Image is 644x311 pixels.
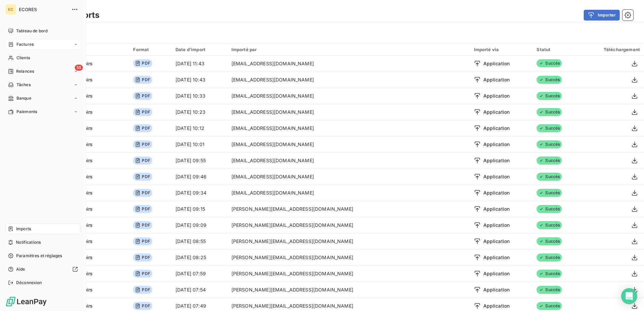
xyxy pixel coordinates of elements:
[483,189,510,196] span: Application
[133,92,152,100] span: PDF
[474,47,529,52] div: Importé via
[171,104,227,120] td: [DATE] 10:23
[483,125,510,132] span: Application
[17,55,30,61] span: Clients
[537,76,562,84] span: Succès
[483,238,510,245] span: Application
[17,41,34,47] span: Factures
[171,152,227,169] td: [DATE] 09:55
[483,206,510,212] span: Application
[227,233,470,249] td: [PERSON_NAME][EMAIL_ADDRESS][DOMAIN_NAME]
[537,173,562,181] span: Succès
[227,152,470,169] td: [EMAIL_ADDRESS][DOMAIN_NAME]
[16,239,41,245] span: Notifications
[227,282,470,298] td: [PERSON_NAME][EMAIL_ADDRESS][DOMAIN_NAME]
[75,65,83,71] span: 55
[537,221,562,229] span: Succès
[171,217,227,233] td: [DATE] 09:09
[133,173,152,181] span: PDF
[537,108,562,116] span: Succès
[171,201,227,217] td: [DATE] 09:15
[133,270,152,278] span: PDF
[171,56,227,72] td: [DATE] 11:43
[133,253,152,262] span: PDF
[227,56,470,72] td: [EMAIL_ADDRESS][DOMAIN_NAME]
[133,237,152,245] span: PDF
[16,226,31,232] span: Imports
[175,47,223,52] div: Date d’import
[483,141,510,148] span: Application
[537,157,562,165] span: Succès
[5,264,80,275] a: Aide
[584,10,620,21] button: Importer
[171,233,227,249] td: [DATE] 08:55
[133,221,152,229] span: PDF
[5,296,47,307] img: Logo LeanPay
[133,108,152,116] span: PDF
[227,104,470,120] td: [EMAIL_ADDRESS][DOMAIN_NAME]
[483,109,510,115] span: Application
[537,253,562,262] span: Succès
[483,270,510,277] span: Application
[227,120,470,136] td: [EMAIL_ADDRESS][DOMAIN_NAME]
[133,189,152,197] span: PDF
[227,217,470,233] td: [PERSON_NAME][EMAIL_ADDRESS][DOMAIN_NAME]
[537,205,562,213] span: Succès
[133,59,152,67] span: PDF
[16,280,42,286] span: Déconnexion
[171,72,227,88] td: [DATE] 10:43
[537,237,562,245] span: Succès
[483,157,510,164] span: Application
[537,59,562,67] span: Succès
[133,47,167,52] div: Format
[133,205,152,213] span: PDF
[19,7,67,12] span: ECORES
[483,254,510,261] span: Application
[537,140,562,148] span: Succès
[537,189,562,197] span: Succès
[5,4,16,15] div: EC
[16,253,62,259] span: Paramètres et réglages
[171,266,227,282] td: [DATE] 07:59
[483,93,510,99] span: Application
[227,72,470,88] td: [EMAIL_ADDRESS][DOMAIN_NAME]
[171,249,227,266] td: [DATE] 08:25
[171,282,227,298] td: [DATE] 07:54
[133,302,152,310] span: PDF
[227,136,470,152] td: [EMAIL_ADDRESS][DOMAIN_NAME]
[584,47,640,52] div: Téléchargement
[227,88,470,104] td: [EMAIL_ADDRESS][DOMAIN_NAME]
[16,68,34,74] span: Relances
[227,201,470,217] td: [PERSON_NAME][EMAIL_ADDRESS][DOMAIN_NAME]
[483,222,510,229] span: Application
[537,270,562,278] span: Succès
[171,185,227,201] td: [DATE] 09:34
[483,173,510,180] span: Application
[227,169,470,185] td: [EMAIL_ADDRESS][DOMAIN_NAME]
[537,124,562,132] span: Succès
[16,266,25,272] span: Aide
[133,157,152,165] span: PDF
[16,28,47,34] span: Tableau de bord
[227,185,470,201] td: [EMAIL_ADDRESS][DOMAIN_NAME]
[227,266,470,282] td: [PERSON_NAME][EMAIL_ADDRESS][DOMAIN_NAME]
[133,124,152,132] span: PDF
[133,286,152,294] span: PDF
[17,109,37,115] span: Paiements
[483,60,510,67] span: Application
[537,302,562,310] span: Succès
[483,303,510,309] span: Application
[227,249,470,266] td: [PERSON_NAME][EMAIL_ADDRESS][DOMAIN_NAME]
[171,169,227,185] td: [DATE] 09:46
[17,82,31,88] span: Tâches
[621,288,637,304] div: Open Intercom Messenger
[171,136,227,152] td: [DATE] 10:01
[537,92,562,100] span: Succès
[483,76,510,83] span: Application
[537,286,562,294] span: Succès
[231,47,466,52] div: Importé par
[537,47,576,52] div: Statut
[483,286,510,293] span: Application
[171,88,227,104] td: [DATE] 10:33
[171,120,227,136] td: [DATE] 10:12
